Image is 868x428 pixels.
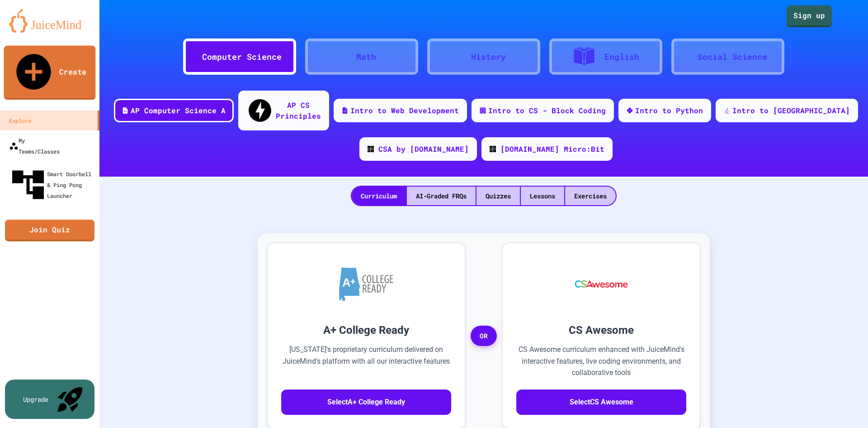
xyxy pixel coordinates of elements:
div: Intro to Python [635,105,703,116]
p: CS Awesome curriculum enhanced with JuiceMind's interactive features, live coding environments, a... [516,344,686,379]
div: Intro to CS - Block Coding [488,105,606,116]
div: Explore [9,115,31,126]
div: Quizzes [476,187,520,205]
div: Social Science [698,51,767,63]
div: Intro to [GEOGRAPHIC_DATA] [732,105,850,116]
h3: CS Awesome [516,322,686,338]
div: My Teams/Classes [9,135,60,157]
img: CS Awesome [566,257,637,311]
div: English [604,51,639,63]
div: Curriculum [352,187,406,205]
div: AP Computer Science A [131,105,226,116]
div: Math [356,51,376,63]
a: Join Quiz [5,220,94,241]
button: SelectA+ College Ready [281,390,451,415]
button: SelectCS Awesome [516,390,686,415]
img: logo-orange.svg [9,9,90,33]
p: [US_STATE]'s proprietary curriculum delivered on JuiceMind's platform with all our interactive fe... [281,344,451,379]
a: Create [4,46,95,100]
div: Lessons [521,187,564,205]
div: [DOMAIN_NAME] Micro:Bit [500,144,604,154]
img: CODE_logo_RGB.png [490,146,496,152]
a: Sign up [787,5,832,27]
div: CSA by [DOMAIN_NAME] [378,144,469,154]
div: Exercises [565,187,616,205]
div: AP CS Principles [276,100,321,121]
div: AI-Graded FRQs [407,187,476,205]
span: OR [471,326,497,346]
img: A+ College Ready [339,267,393,301]
img: CODE_logo_RGB.png [368,146,374,152]
div: History [471,51,506,63]
div: Computer Science [202,51,282,63]
div: Smart Doorbell & Ping Pong Launcher [9,166,96,204]
div: Upgrade [23,394,48,404]
div: Intro to Web Development [350,105,459,116]
h3: A+ College Ready [281,322,451,338]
